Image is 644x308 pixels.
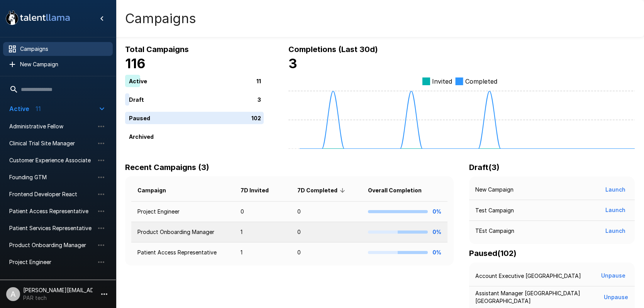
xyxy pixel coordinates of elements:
p: Test Campaign [475,207,514,214]
span: Overall Completion [368,186,432,195]
b: Paused ( 102 ) [469,249,517,258]
td: 0 [291,222,361,242]
td: Product Onboarding Manager [131,222,234,242]
td: 1 [234,242,291,263]
b: Completions (Last 30d) [288,45,378,54]
p: 11 [256,77,261,85]
td: 0 [291,202,361,222]
td: 1 [234,222,291,242]
button: Launch [602,183,629,197]
span: 7D Completed [297,186,347,195]
p: 3 [258,95,261,103]
p: Assistant Manager [GEOGRAPHIC_DATA] [GEOGRAPHIC_DATA] [475,289,603,305]
td: 0 [234,202,291,222]
span: 7D Invited [241,186,279,195]
b: Recent Campaigns (3) [125,163,209,172]
p: 102 [251,114,261,122]
b: 0% [432,249,441,256]
p: Account Executive [GEOGRAPHIC_DATA] [475,272,581,280]
b: Draft ( 3 ) [469,163,500,172]
p: New Campaign [475,186,514,194]
b: 116 [125,56,146,71]
button: Launch [602,224,629,238]
td: Project Engineer [131,202,234,222]
span: Campaign [137,186,176,195]
td: 0 [291,242,361,263]
b: 0% [432,229,441,235]
button: Unpause [598,269,629,283]
b: 3 [288,56,297,71]
b: 0% [432,208,441,215]
button: Unpause [603,290,629,305]
p: TEst Campaign [475,227,514,235]
h4: Campaigns [125,10,196,27]
button: Launch [602,203,629,217]
b: Total Campaigns [125,45,189,54]
td: Patient Access Representative [131,242,234,263]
